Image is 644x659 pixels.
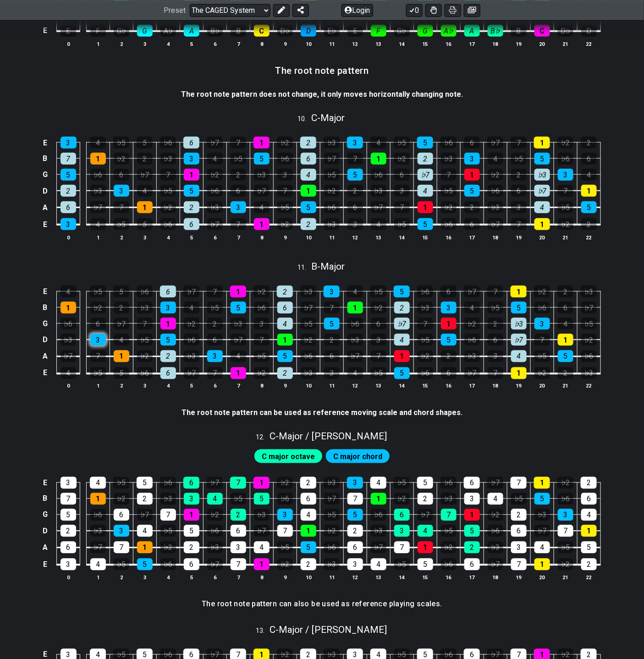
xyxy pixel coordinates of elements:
[254,218,270,230] div: 1
[39,199,50,216] td: A
[347,318,363,330] div: ♭6
[253,286,270,298] div: ♭2
[207,302,223,314] div: ♭5
[581,201,597,213] div: 5
[324,286,340,298] div: 3
[57,39,80,49] th: 0
[180,233,203,242] th: 5
[184,218,199,230] div: 6
[207,25,223,37] div: B♭
[207,185,223,197] div: ♭6
[57,233,80,242] th: 0
[207,137,223,149] div: ♭7
[39,316,50,332] td: G
[371,169,386,181] div: ♭6
[137,153,153,165] div: 2
[254,169,270,181] div: ♭3
[277,25,293,37] div: D♭
[207,201,223,213] div: ♭3
[534,169,550,181] div: ♭3
[160,302,176,314] div: 3
[464,302,480,314] div: 4
[488,302,503,314] div: ♭5
[231,169,246,181] div: 2
[301,153,316,165] div: 6
[418,201,433,213] div: 1
[418,25,433,37] div: G
[394,218,410,230] div: ♭5
[114,25,129,37] div: G♭
[320,39,343,49] th: 11
[181,90,463,99] strong: The root note pattern does not change, it only moves horizontally changing note.
[250,39,273,49] th: 8
[184,185,199,197] div: 5
[207,218,223,230] div: ♭7
[231,218,246,230] div: 7
[160,286,176,298] div: 6
[581,218,597,230] div: 2
[39,22,50,39] td: E
[440,286,457,298] div: 6
[277,137,293,149] div: ♭2
[133,39,156,49] th: 3
[184,318,199,330] div: ♭2
[581,286,597,298] div: ♭3
[61,302,76,314] div: 1
[137,286,153,298] div: ♭6
[394,286,410,298] div: 5
[275,66,369,76] h3: The root note pattern
[273,39,297,49] th: 9
[488,201,503,213] div: ♭3
[511,201,527,213] div: 3
[487,286,503,298] div: 7
[418,302,433,314] div: ♭3
[558,318,573,330] div: 4
[277,153,293,165] div: ♭6
[231,153,246,165] div: ♭5
[464,286,480,298] div: ♭7
[371,201,386,213] div: ♭7
[137,302,153,314] div: ♭3
[312,261,345,272] span: B - Major
[581,169,597,181] div: 4
[558,302,573,314] div: 6
[231,201,246,213] div: 3
[114,318,129,330] div: ♭7
[180,39,203,49] th: 5
[440,137,457,149] div: ♭6
[557,286,573,298] div: 2
[203,39,226,49] th: 6
[371,153,386,165] div: 1
[298,114,312,124] span: 10 .
[343,233,367,242] th: 12
[183,137,199,149] div: 6
[324,318,340,330] div: 5
[464,137,480,149] div: 6
[413,233,437,242] th: 15
[558,25,573,37] div: D♭
[347,218,363,230] div: 3
[297,39,320,49] th: 10
[464,4,480,17] button: Create image
[394,201,410,213] div: 7
[554,39,577,49] th: 21
[534,153,550,165] div: 5
[90,318,106,330] div: 6
[534,318,550,330] div: 3
[231,185,246,197] div: 6
[324,169,340,181] div: ♭5
[324,25,340,37] div: E♭
[61,153,76,165] div: 7
[441,318,457,330] div: 1
[577,233,600,242] th: 22
[292,4,309,17] button: Share Preset
[184,302,199,314] div: 4
[581,302,597,314] div: ♭7
[370,286,386,298] div: ♭5
[39,183,50,199] td: D
[164,6,186,15] span: Preset
[160,185,176,197] div: ♭5
[254,201,270,213] div: 4
[90,25,106,37] div: F
[460,39,484,49] th: 17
